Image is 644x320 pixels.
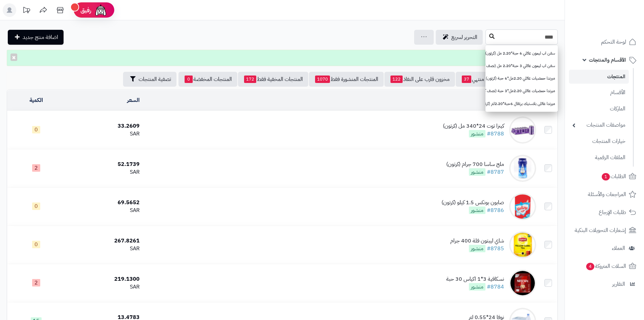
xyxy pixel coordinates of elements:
[487,206,504,214] a: #8786
[509,116,536,144] img: كينزا توت 24*340 مل (كرتون)
[29,96,43,104] a: الكمية
[309,72,384,87] a: المنتجات المنشورة فقط1070
[586,261,626,271] span: السلات المتروكة
[598,12,638,26] img: logo-2.png
[127,96,140,104] a: السعر
[569,240,640,256] a: العملاء
[442,199,504,207] div: صابون بونكس 1.5 كيلو (كرتون)
[315,76,330,83] span: 1070
[569,102,629,116] a: الماركات
[586,262,595,270] span: 4
[462,76,471,83] span: 37
[485,72,558,85] a: ميرندا حمضيات عائلي 2.20مل*6 حبة (كرتون)
[32,202,40,210] span: 0
[601,172,626,181] span: الطلبات
[569,70,629,84] a: المنتجات
[509,155,536,182] img: ملح ساسا 700 جرام (كرتون)
[487,244,504,253] a: #8785
[384,72,455,87] a: مخزون قارب على النفاذ122
[436,30,483,45] a: التحرير لسريع
[32,126,40,133] span: 0
[589,55,626,65] span: الأقسام والمنتجات
[469,207,485,214] span: منشور
[68,168,140,176] div: SAR
[601,173,610,180] span: 1
[569,168,640,185] a: الطلبات1
[569,134,629,149] a: خيارات المنتجات
[32,279,40,286] span: 2
[569,186,640,202] a: المراجعات والأسئلة
[612,279,625,289] span: التقارير
[68,245,140,253] div: SAR
[68,283,140,291] div: SAR
[139,75,171,83] span: تصفية المنتجات
[68,122,140,130] div: 33.2609
[443,122,504,130] div: كينزا توت 24*340 مل (كرتون)
[446,275,504,283] div: نسكافية 3*1 اكياس 30 حبة
[68,130,140,138] div: SAR
[569,85,629,100] a: الأقسام
[485,47,558,60] a: سفن اب ليمون عائلي 6 حبة*2.20 مل (كرتون)
[588,190,626,199] span: المراجعات والأسئلة
[469,283,485,291] span: منشور
[244,76,256,83] span: 172
[68,161,140,168] div: 52.1739
[612,243,625,253] span: العملاء
[569,204,640,220] a: طلبات الإرجاع
[23,33,58,41] span: اضافة منتج جديد
[123,72,176,87] button: تصفية المنتجات
[575,226,626,235] span: إشعارات التحويلات البنكية
[178,72,237,87] a: المنتجات المخفضة0
[68,237,140,245] div: 267.8261
[509,193,536,220] img: صابون بونكس 1.5 كيلو (كرتون)
[68,275,140,283] div: 219.1300
[487,283,504,291] a: #8784
[569,258,640,274] a: السلات المتروكة4
[485,60,558,72] a: سفن اب ليمون عائلي 3 حبة*2.20 مل (نصف كرتون)
[599,208,626,217] span: طلبات الإرجاع
[68,207,140,214] div: SAR
[569,150,629,165] a: الملفات الرقمية
[509,270,536,297] img: نسكافية 3*1 اكياس 30 حبة
[469,130,485,137] span: منشور
[10,54,17,61] button: ×
[487,130,504,138] a: #8788
[569,276,640,292] a: التقارير
[601,37,626,47] span: لوحة التحكم
[487,168,504,176] a: #8787
[451,33,477,41] span: التحرير لسريع
[238,72,308,87] a: المنتجات المخفية فقط172
[7,50,558,66] div: تم التعديل!
[456,72,505,87] a: مخزون منتهي37
[18,3,35,19] a: تحديثات المنصة
[32,164,40,172] span: 2
[80,6,91,14] span: رفيق
[469,168,485,176] span: منشور
[485,85,558,97] a: ميرندا حمضيات عائلي 2.20مل*3 حبة (نصف كرتون)
[569,222,640,238] a: إشعارات التحويلات البنكية
[469,245,485,252] span: منشور
[390,76,403,83] span: 122
[94,3,108,17] img: ai-face.png
[185,76,193,83] span: 0
[446,161,504,168] div: ملح ساسا 700 جرام (كرتون)
[8,30,64,45] a: اضافة منتج جديد
[569,118,629,132] a: مواصفات المنتجات
[32,241,40,248] span: 0
[485,98,558,110] a: ميرندا عائلى بلاستيك برتقال 6حبة*2.20لتر (كرتون)
[509,231,536,258] img: شاي ليبتون فلة 400 جرام
[569,34,640,50] a: لوحة التحكم
[450,237,504,245] div: شاي ليبتون فلة 400 جرام
[68,199,140,207] div: 69.5652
